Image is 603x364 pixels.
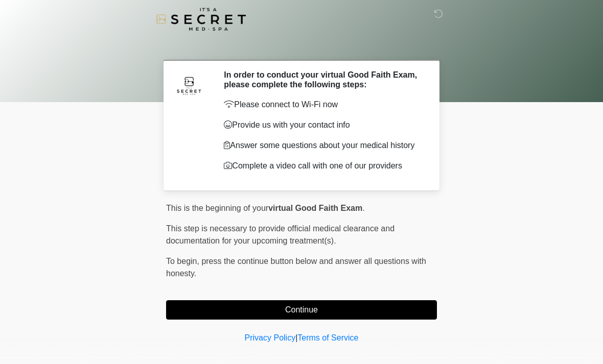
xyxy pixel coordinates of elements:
strong: virtual Good Faith Exam [268,204,362,212]
span: . [362,204,364,212]
p: Answer some questions about your medical history [224,139,422,152]
p: Please connect to Wi-Fi now [224,99,422,111]
img: Agent Avatar [174,70,204,101]
a: Terms of Service [297,333,358,342]
span: This step is necessary to provide official medical clearance and documentation for your upcoming ... [166,224,395,245]
h2: In order to conduct your virtual Good Faith Exam, please complete the following steps: [224,70,422,89]
img: It's A Secret Med Spa Logo [156,8,246,31]
span: press the continue button below and answer all questions with honesty. [166,257,426,278]
p: Complete a video call with one of our providers [224,160,422,172]
span: This is the beginning of your [166,204,268,212]
button: Continue [166,300,437,320]
span: To begin, [166,257,201,265]
a: Privacy Policy [245,333,296,342]
p: Provide us with your contact info [224,119,422,131]
h1: ‎ ‎ [158,37,445,56]
a: | [295,333,297,342]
